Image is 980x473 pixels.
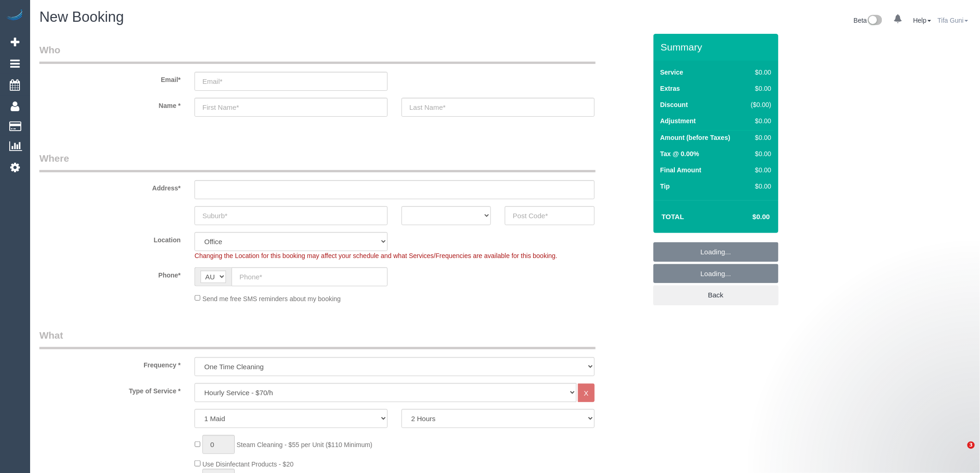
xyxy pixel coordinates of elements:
[202,460,294,468] span: Use Disinfectant Products - $20
[747,182,772,191] div: $0.00
[32,357,188,370] label: Frequency *
[195,252,557,259] span: Changing the Location for this booking may affect your schedule and what Services/Frequencies are...
[32,180,188,193] label: Address*
[949,441,971,464] iframe: Intercom live chat
[660,149,699,158] label: Tax @ 0.00%
[747,149,772,158] div: $0.00
[39,9,124,25] span: New Booking
[747,116,772,126] div: $0.00
[660,84,680,93] label: Extras
[854,17,882,24] a: Beta
[505,206,594,225] input: Post Code*
[660,116,696,126] label: Adjustment
[402,98,595,117] input: Last Name*
[237,441,372,448] span: Steam Cleaning - $55 per Unit ($110 Minimum)
[967,441,975,449] span: 3
[660,165,702,175] label: Final Amount
[32,98,188,110] label: Name *
[747,100,772,109] div: ($0.00)
[660,133,730,142] label: Amount (before Taxes)
[32,72,188,84] label: Email*
[660,68,684,77] label: Service
[725,213,770,221] h4: $0.00
[660,100,688,109] label: Discount
[747,133,772,142] div: $0.00
[32,383,188,396] label: Type of Service *
[32,267,188,280] label: Phone*
[202,295,341,302] span: Send me free SMS reminders about my booking
[661,42,774,52] h3: Summary
[938,17,968,24] a: Tifa Guni
[39,43,596,64] legend: Who
[747,84,772,93] div: $0.00
[32,232,188,245] label: Location
[6,9,24,22] img: Automaid Logo
[660,182,670,191] label: Tip
[39,151,596,172] legend: Where
[195,72,388,91] input: Email*
[195,98,388,117] input: First Name*
[747,68,772,77] div: $0.00
[913,17,931,24] a: Help
[867,15,882,27] img: New interface
[195,206,388,225] input: Suburb*
[653,285,779,305] a: Back
[662,213,685,221] strong: Total
[747,165,772,175] div: $0.00
[39,328,596,349] legend: What
[232,267,388,286] input: Phone*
